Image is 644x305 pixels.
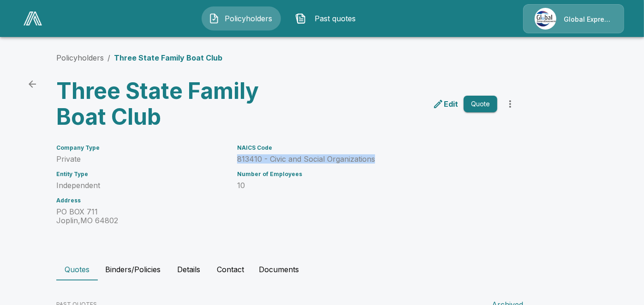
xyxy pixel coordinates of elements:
div: policyholder tabs [56,258,588,281]
button: more [501,95,519,113]
p: Global Express Underwriters [564,15,613,24]
h3: Three State Family Boat Club [56,78,284,130]
h6: Company Type [56,145,226,151]
p: Private [56,155,226,164]
p: Edit [444,98,458,110]
a: Policyholders [56,53,104,62]
button: Details [168,258,209,281]
h6: Number of Employees [237,171,497,177]
li: / [107,52,110,63]
a: Agency IconGlobal Express Underwriters [523,4,624,33]
p: Three State Family Boat Club [114,52,222,63]
button: Documents [251,258,306,281]
img: Past quotes Icon [295,13,306,24]
img: AA Logo [24,12,42,25]
button: Binders/Policies [98,258,168,281]
p: 813410 - Civic and Social Organizations [237,155,497,164]
h6: Address [56,197,226,204]
p: PO BOX 711 Joplin , MO 64802 [56,207,226,225]
h6: NAICS Code [237,145,497,151]
button: Contact [209,258,251,281]
img: Agency Icon [535,8,556,30]
a: edit [431,97,460,111]
nav: breadcrumb [56,52,222,63]
a: back [23,75,42,93]
button: Policyholders IconPolicyholders [202,6,281,30]
p: 10 [237,181,497,190]
img: Policyholders Icon [209,13,220,24]
p: Independent [56,181,226,190]
span: Policyholders [223,13,274,24]
h6: Entity Type [56,171,226,177]
span: Past quotes [310,13,361,24]
button: Quote [464,96,497,113]
button: Quotes [56,258,98,281]
button: Past quotes IconPast quotes [288,6,368,30]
